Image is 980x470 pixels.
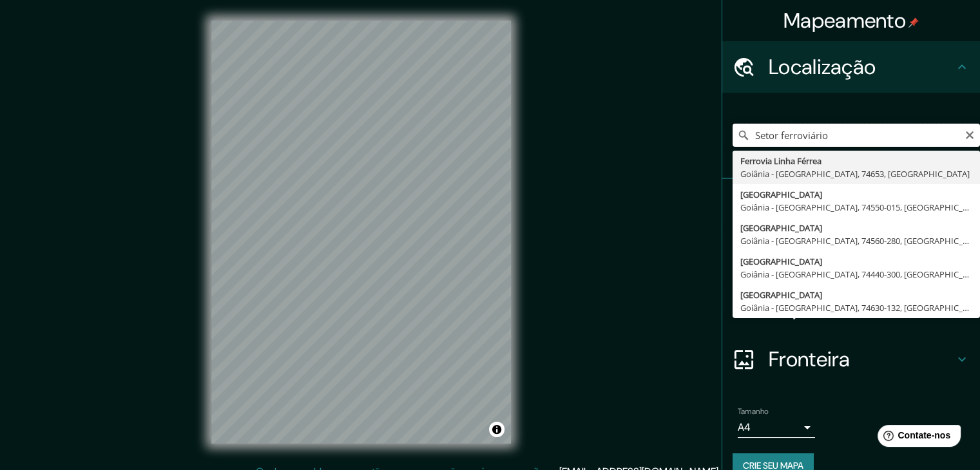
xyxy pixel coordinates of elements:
[738,417,815,438] div: A4
[908,17,919,28] img: pin-icon.png
[489,422,504,437] button: Alternar atribuição
[738,406,769,417] font: Tamanho
[740,189,822,200] font: [GEOGRAPHIC_DATA]
[740,168,970,180] font: Goiânia - [GEOGRAPHIC_DATA], 74653, [GEOGRAPHIC_DATA]
[740,289,822,301] font: [GEOGRAPHIC_DATA]
[740,256,822,267] font: [GEOGRAPHIC_DATA]
[722,41,980,93] div: Localização
[965,128,975,140] button: Claro
[740,222,822,234] font: [GEOGRAPHIC_DATA]
[722,179,980,230] div: Alfinetes
[740,155,821,167] font: Ferrovia Linha Férrea
[211,21,511,444] canvas: Mapa
[733,124,980,147] input: Escolha sua cidade ou área
[783,7,906,34] font: Mapeamento
[738,420,751,434] font: A4
[722,230,980,282] div: Estilo
[769,53,876,80] font: Localização
[722,334,980,385] div: Fronteira
[865,420,966,456] iframe: Iniciador de widget de ajuda
[722,282,980,334] div: Layout
[769,346,850,373] font: Fronteira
